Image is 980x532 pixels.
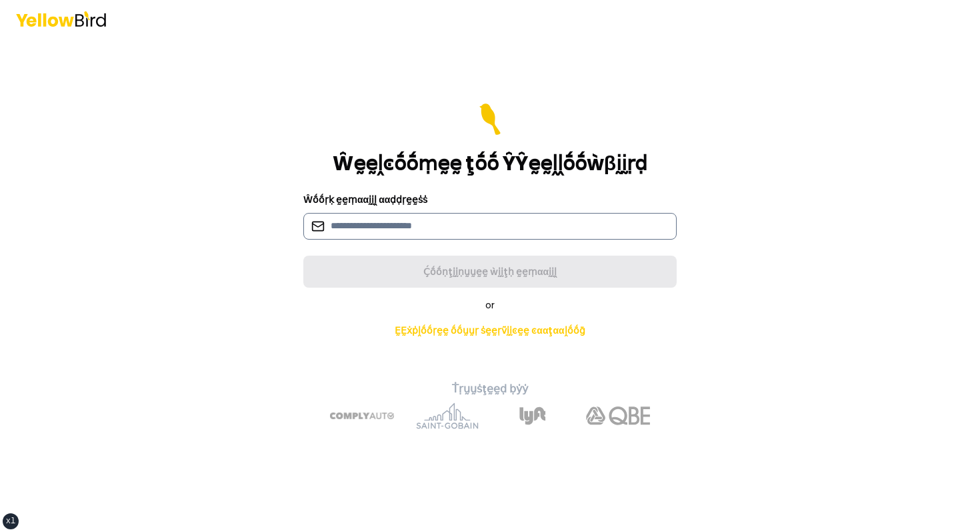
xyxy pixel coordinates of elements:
[255,381,725,397] p: Ṫṛṵṵṡţḛḛḍ ḅẏẏ
[303,193,427,206] label: Ŵṓṓṛḳ ḛḛṃααḭḭḽ ααḍḍṛḛḛṡṡ
[485,298,495,312] span: or
[6,516,15,527] div: xl
[333,152,647,176] h1: Ŵḛḛḽͼṓṓṃḛḛ ţṓṓ ŶŶḛḛḽḽṓṓẁβḭḭṛḍ
[384,317,595,344] a: ḚḚẋṗḽṓṓṛḛḛ ṓṓṵṵṛ ṡḛḛṛṽḭḭͼḛḛ ͼααţααḽṓṓḡ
